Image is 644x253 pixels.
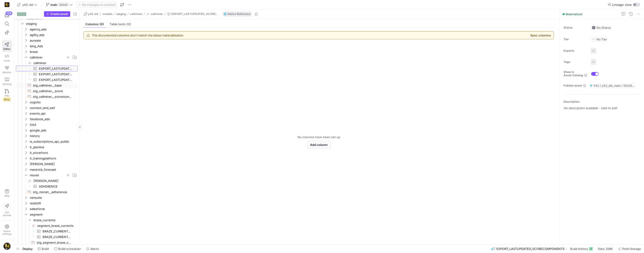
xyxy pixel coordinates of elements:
img: https://storage.googleapis.com/y42-prod-data-exchange/images/TkyYhdVHAhZk5dk8nd6xEeaFROCiqfTYinc7... [3,242,11,250]
span: Code [4,59,10,62]
span: Columns [85,23,104,26]
button: callminer [129,11,144,17]
a: stg_monet__adherence​​​​​​​​​​ [16,189,78,195]
span: connect_and_sell [30,105,77,111]
div: Press SPACE to select this row. [16,195,78,200]
div: Press SPACE to select this row. [16,43,78,49]
span: Materialized [566,12,582,16]
div: Press SPACE to select this row. [16,88,78,94]
a: stg_callminer__score​​​​​​​​​​ [16,88,78,94]
a: Code [2,52,12,64]
button: maindefault [45,2,74,8]
span: (0) [127,23,131,26]
div: Press SPACE to select this row. [16,116,78,122]
span: it_storefront [30,150,77,155]
div: Press SPACE to select this row. [16,26,78,32]
span: aureate [30,38,77,43]
button: No statusNo Status [591,25,612,31]
span: No columns have been set up [297,135,340,139]
div: Press SPACE to select this row. [16,178,78,184]
span: netsuite [30,195,77,200]
span: main [50,3,57,7]
a: BRAZE_CURRENTS_SUBSCRIPTION_GROUP_STATE_CHANGED​​​​​​​​​ [16,234,78,240]
p: No description available - click to edit [563,106,642,110]
a: PRsBeta [2,87,12,103]
div: Press SPACE to select this row. [16,200,78,206]
div: Press SPACE to select this row. [16,133,78,139]
img: No status [592,26,596,29]
img: No tier [592,37,596,41]
span: EXPORT_LASTUPDATED_SCORECOMPONENTS [172,12,219,16]
div: Press SPACE to select this row. [16,217,78,223]
button: Build history [568,245,595,253]
button: No tierNo Tier [591,36,608,42]
span: y42-dd [88,12,98,16]
div: Press SPACE to select this row. [16,83,78,88]
span: Build scheduler [58,247,81,251]
span: events_api [30,111,77,116]
button: Y42 / y42_dd_main / SOURCE__CALLMINER__EXPORT_LASTUPDATED_SCORECOMPONENTS [589,83,636,89]
span: Deploy [22,247,33,251]
a: stg_callminer__scorecomponent​​​​​​​​​​ [16,94,78,99]
div: Press SPACE to select this row. [16,32,78,38]
span: Get started [3,211,11,217]
div: Press SPACE to select this row. [16,77,78,83]
div: Press SPACE to select this row. [16,60,78,66]
div: Press SPACE to select this row. [16,150,78,155]
img: undefined [224,13,227,15]
div: Press SPACE to select this row. [16,105,78,111]
div: Press SPACE to select this row. [16,206,78,212]
span: Show in Asset Catalog [563,70,583,77]
span: callminer​​​​​​​​ [33,60,77,66]
span: Point lineage [622,247,641,251]
span: Lineage view [612,3,632,7]
span: is_subscriptions_api_public [30,139,77,144]
span: BRAZE_CURRENTS_GLOBAL_SUBSCRIPTION_STATE_CHANGED​​​​​​​​​ [43,229,72,234]
a: segment_braze_currents​​​​​​​​ [16,223,78,228]
a: [PERSON_NAME]​​​​​​​​ [16,178,78,184]
span: maverick_forecast [30,167,77,172]
button: Add column [307,141,331,149]
span: google_ads [30,128,77,133]
a: Monitor [2,64,12,76]
div: Press SPACE to select this row. [16,71,78,77]
span: facebook_ads [30,116,77,122]
span: No Status [592,26,611,29]
span: Y42 / y42_dd_main / SOURCE__CALLMINER__EXPORT_LASTUPDATED_SCORECOMPONENTS [593,84,634,87]
a: https://storage.googleapis.com/y42-prod-data-exchange/images/uAsz27BndGEK0hZWDFeOjoxA7jCwgK9jE472... [2,1,12,9]
span: Catalog [3,83,11,85]
div: Press SPACE to select this row. [16,228,78,234]
div: Press SPACE to select this row. [16,189,78,195]
span: GA4 [30,122,77,127]
span: callminer [130,12,143,16]
span: it_jasmine [30,145,77,150]
span: braze_currents [33,217,77,223]
div: Press SPACE to select this row. [16,99,78,105]
span: Data [598,247,604,251]
button: y42-dd [16,2,38,8]
button: Point lineage [616,245,643,253]
div: Press SPACE to select this row. [16,111,78,116]
span: Experts [563,49,587,52]
span: bing_Ads [30,43,77,49]
div: Press SPACE to select this row. [16,49,78,54]
span: stg_callminer__base​​​​​​​​​​ [33,83,72,88]
button: EXPORT_LASTUPDATED_SCORECOMPONENTS [166,11,220,17]
a: Editor [2,40,12,52]
a: ADHERENCE​​​​​​​​​ [16,184,78,189]
span: (0) [99,23,104,26]
span: stg_segment_braze_currents__SUBSCRIPTION_GROUP_STATE_CHANGED​​​​​​​​​​ [37,240,72,245]
span: Status [563,26,587,29]
div: Press SPACE to select this row. [16,223,78,228]
div: Press SPACE to select this row. [16,172,78,178]
a: BRAZE_CURRENTS_GLOBAL_SUBSCRIPTION_STATE_CHANGED​​​​​​​​​ [16,228,78,234]
span: Editor [4,47,10,50]
span: callminer [30,55,66,60]
span: models [102,12,112,16]
button: Help [2,187,12,199]
button: Getstarted [2,200,12,218]
button: Create asset [44,11,70,17]
span: Add column [310,143,328,147]
span: Tags [563,60,587,64]
span: segment_braze_currents​​​​​​​​ [37,223,77,228]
